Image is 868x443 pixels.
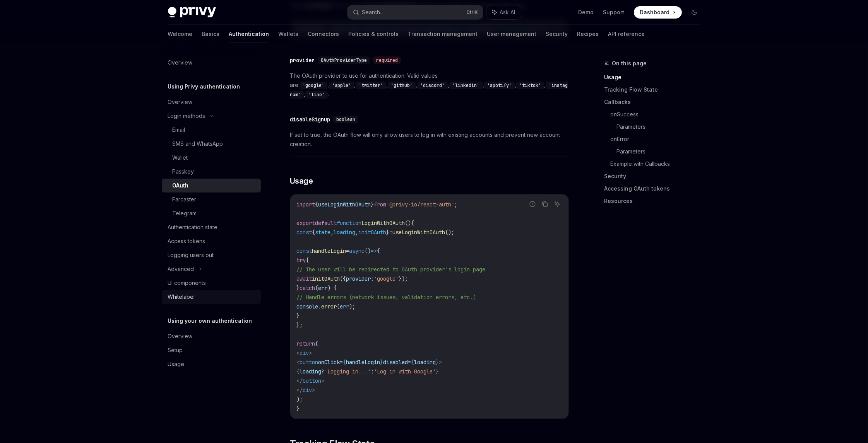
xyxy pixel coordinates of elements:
a: Support [603,9,625,16]
h5: Using Privy authentication [168,82,240,91]
div: Login methods [168,111,205,121]
button: Toggle dark mode [688,6,700,19]
span: ; [454,201,457,208]
span: Dashboard [640,9,670,16]
span: { [343,359,346,366]
span: > [312,387,315,394]
a: Farcaster [162,193,261,206]
span: await [296,275,312,282]
span: disabled [383,359,408,366]
span: default [315,220,337,227]
a: Basics [202,25,220,43]
div: required [373,56,401,64]
button: Ask AI [487,5,521,19]
span: ( [315,340,318,347]
span: loading [414,359,436,366]
code: 'line' [305,91,328,99]
a: Accessing OAuth tokens [604,182,707,195]
a: onError [611,133,707,145]
button: Report incorrect code [527,199,538,209]
span: On this page [612,59,647,68]
div: Search... [362,8,384,17]
code: 'tiktok' [516,82,544,89]
span: // The user will be redirected to OAuth provider's login page [296,266,485,273]
span: OAuthProviderType [321,57,367,63]
div: disableSignup [290,116,330,123]
span: }; [296,322,303,329]
span: { [377,247,380,254]
div: OAuth [173,181,189,190]
span: 'Log in with Google' [374,368,436,375]
button: Search...CtrlK [348,5,483,19]
a: Security [604,170,707,182]
div: Whitelabel [168,292,195,302]
a: Telegram [162,206,261,220]
span: > [439,359,442,366]
span: > [309,349,312,356]
div: Wallet [173,153,188,162]
a: onSuccess [611,108,707,121]
span: ( [337,303,340,310]
img: dark logo [168,7,216,18]
a: Email [162,123,261,137]
a: Authentication state [162,220,261,234]
span: export [296,220,315,227]
span: return [296,340,315,347]
code: 'apple' [329,82,354,89]
span: () [365,247,371,254]
a: UI components [162,276,261,290]
span: div [303,387,312,394]
span: If set to true, the OAuth flow will only allow users to log in with existing accounts and prevent... [290,130,569,149]
span: : [371,368,374,375]
span: } [436,368,439,375]
span: from [374,201,386,208]
span: { [296,368,300,375]
span: catch [300,285,315,291]
span: ( [315,285,318,291]
span: } [296,285,300,291]
span: button [300,359,318,366]
span: boolean [336,116,355,123]
span: LoginWithOAuth [361,220,405,227]
div: UI components [168,278,206,288]
div: Setup [168,346,183,355]
a: Callbacks [604,96,707,108]
span: { [315,201,318,208]
span: ); [349,303,355,310]
a: Overview [162,329,261,343]
span: Ctrl K [467,9,478,15]
a: Logging users out [162,248,261,262]
span: } [371,201,374,208]
span: err [318,285,327,291]
span: , [355,229,358,236]
span: function [337,220,361,227]
a: Resources [604,195,707,207]
span: const [296,229,312,236]
span: </ [296,377,303,384]
button: Ask AI [552,199,562,209]
span: } [296,312,300,319]
a: Demo [579,9,594,16]
a: Setup [162,343,261,357]
code: 'github' [388,82,416,89]
span: () [405,220,411,227]
span: Ask AI [500,9,515,16]
span: }); [399,275,408,282]
span: useLoginWithOAuth [318,201,371,208]
span: = [340,359,343,366]
a: Access tokens [162,234,261,248]
span: loading [300,368,321,375]
div: Authentication state [168,223,218,232]
span: , [330,229,334,236]
span: error [321,303,337,310]
span: loading [334,229,355,236]
span: handleLogin [312,247,346,254]
span: state [315,229,330,236]
a: API reference [608,25,645,43]
span: ? [321,368,324,375]
a: Overview [162,56,261,70]
span: useLoginWithOAuth [392,229,445,236]
span: initOAuth [358,229,386,236]
span: . [318,303,321,310]
div: Advanced [168,264,194,274]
